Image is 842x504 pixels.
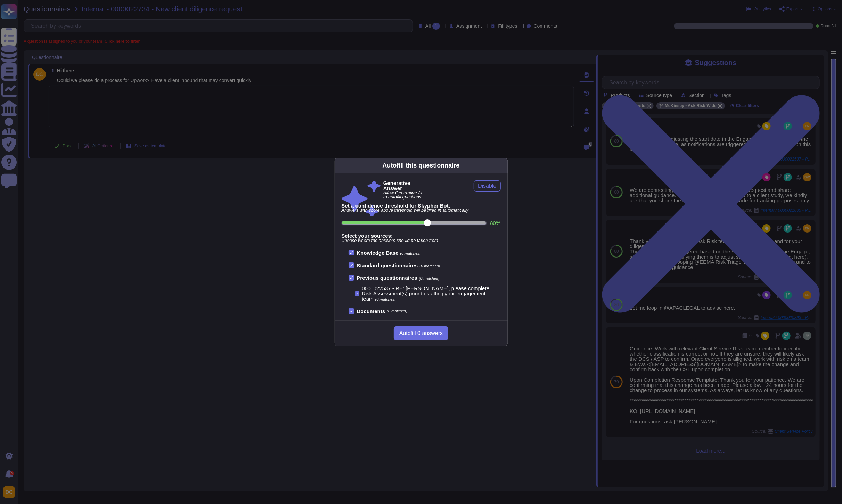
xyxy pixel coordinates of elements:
[400,251,421,255] span: (0 matches)
[357,262,418,268] b: Standard questionnaires
[490,220,500,226] label: 80 %
[419,276,440,281] span: (0 matches)
[387,309,407,313] span: (0 matches)
[357,275,417,281] b: Previous questionnaires
[375,297,396,301] span: (0 matches)
[342,203,501,208] b: Set a confidence threshold for Skypher Bot:
[362,285,489,302] span: 0000022537 - RE: [PERSON_NAME], please complete Risk Assessment(s) prior to staffing your engagem...
[474,180,500,192] button: Disable
[357,250,399,256] b: Knowledge Base
[478,183,496,189] span: Disable
[382,161,459,170] div: Autofill this questionnaire
[383,191,423,200] span: Allow Generative AI to autofill questions
[394,326,448,340] button: Autofill 0 answers
[357,309,385,314] b: Documents
[419,264,440,268] span: (0 matches)
[342,208,501,213] span: Answers with score above threshold will be filled in automatically
[399,331,443,336] span: Autofill 0 answers
[383,180,423,191] b: Generative Answer
[342,233,501,238] b: Select your sources:
[342,238,501,243] span: Choose where the answers should be taken from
